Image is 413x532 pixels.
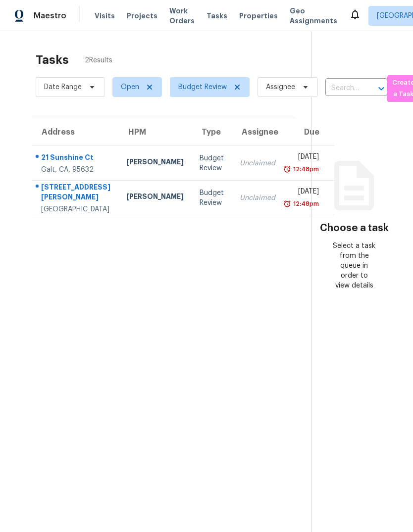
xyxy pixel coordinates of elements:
[200,188,224,208] div: Budget Review
[95,11,115,21] span: Visits
[36,55,69,65] h2: Tasks
[290,6,337,26] span: Geo Assignments
[291,164,319,174] div: 12:48pm
[239,11,278,21] span: Properties
[333,241,376,290] div: Select a task from the queue in order to view details
[192,118,232,146] th: Type
[240,158,275,168] div: Unclaimed
[266,82,295,92] span: Assignee
[178,82,227,92] span: Budget Review
[41,204,110,214] div: [GEOGRAPHIC_DATA]
[169,6,195,26] span: Work Orders
[126,192,184,204] div: [PERSON_NAME]
[44,82,82,92] span: Date Range
[240,193,275,203] div: Unclaimed
[206,12,227,19] span: Tasks
[283,118,334,146] th: Due
[200,153,224,173] div: Budget Review
[127,11,157,21] span: Projects
[283,164,291,174] img: Overdue Alarm Icon
[291,152,319,164] div: [DATE]
[291,199,319,209] div: 12:48pm
[118,118,192,146] th: HPM
[41,165,110,175] div: Galt, CA, 95632
[291,187,319,199] div: [DATE]
[126,157,184,169] div: [PERSON_NAME]
[32,118,118,146] th: Address
[85,55,112,65] span: 2 Results
[325,81,360,96] input: Search by address
[320,223,389,233] h3: Choose a task
[374,82,388,96] button: Open
[121,82,139,92] span: Open
[41,152,110,165] div: 21 Sunshine Ct
[283,199,291,209] img: Overdue Alarm Icon
[34,11,66,21] span: Maestro
[41,182,110,204] div: [STREET_ADDRESS][PERSON_NAME]
[232,118,283,146] th: Assignee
